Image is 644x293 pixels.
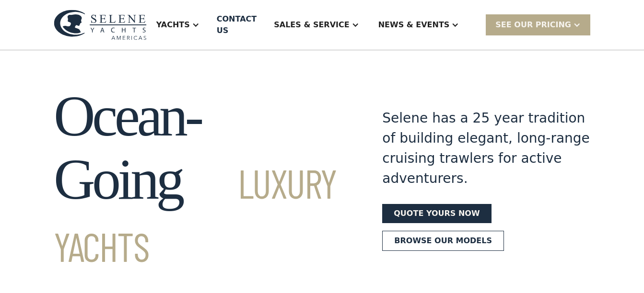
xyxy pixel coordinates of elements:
div: SEE Our Pricing [495,19,571,31]
div: Selene has a 25 year tradition of building elegant, long-range cruising trawlers for active adven... [382,108,590,189]
span: Luxury Yachts [54,158,337,270]
div: Sales & Service [264,6,368,44]
div: News & EVENTS [369,6,469,44]
a: Browse our models [382,231,504,251]
div: Yachts [147,6,209,44]
a: Quote yours now [382,204,491,223]
img: logo [54,10,147,40]
div: Sales & Service [274,19,349,31]
div: Yachts [156,19,190,31]
div: SEE Our Pricing [486,14,590,35]
h1: Ocean-Going [54,85,348,274]
div: Contact US [217,13,257,36]
div: News & EVENTS [378,19,450,31]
